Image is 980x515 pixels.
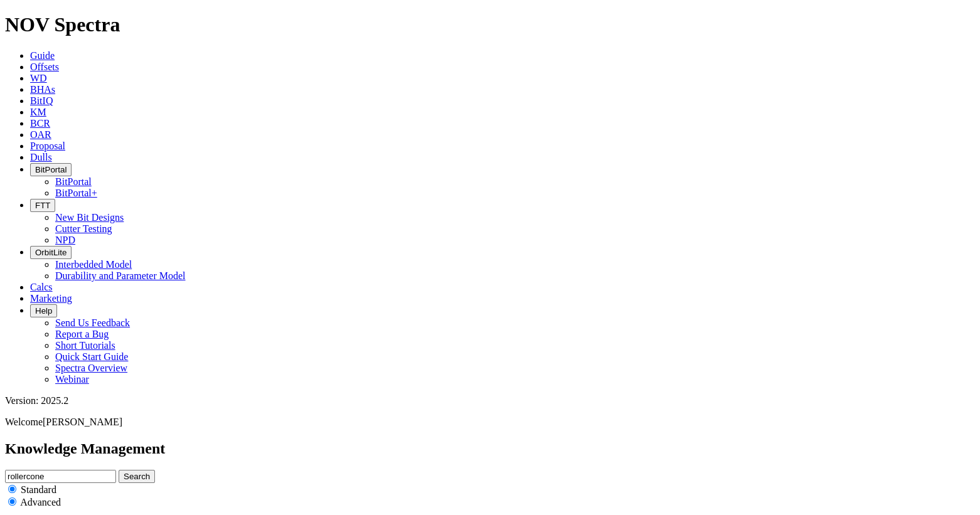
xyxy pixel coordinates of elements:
[30,199,55,212] button: FTT
[30,95,53,106] a: BitIQ
[5,395,975,406] div: Version: 2025.2
[55,223,112,234] a: Cutter Testing
[5,470,116,483] input: e.g. Smoothsteer Record
[119,470,155,483] button: Search
[5,417,975,428] p: Welcome
[55,212,124,223] a: New Bit Designs
[30,141,65,151] a: Proposal
[55,259,132,270] a: Interbedded Model
[30,73,47,83] a: WD
[43,417,122,427] span: [PERSON_NAME]
[5,13,975,36] h1: NOV Spectra
[30,84,55,95] a: BHAs
[30,246,72,259] button: OrbitLite
[35,306,52,316] span: Help
[30,282,53,292] a: Calcs
[55,340,115,351] a: Short Tutorials
[55,235,75,245] a: NPD
[35,201,50,210] span: FTT
[30,129,51,140] a: OAR
[55,363,127,373] a: Spectra Overview
[55,188,97,198] a: BitPortal+
[30,152,52,162] a: Dulls
[5,440,975,457] h2: Knowledge Management
[30,118,50,129] a: BCR
[55,351,128,362] a: Quick Start Guide
[35,248,67,257] span: OrbitLite
[55,176,92,187] a: BitPortal
[55,374,89,385] a: Webinar
[30,107,46,117] a: KM
[30,61,59,72] a: Offsets
[21,484,56,495] span: Standard
[30,163,72,176] button: BitPortal
[35,165,67,174] span: BitPortal
[30,293,72,304] a: Marketing
[30,50,55,61] a: Guide
[55,270,186,281] a: Durability and Parameter Model
[55,317,130,328] a: Send Us Feedback
[55,329,109,339] a: Report a Bug
[20,497,61,507] span: Advanced
[30,304,57,317] button: Help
